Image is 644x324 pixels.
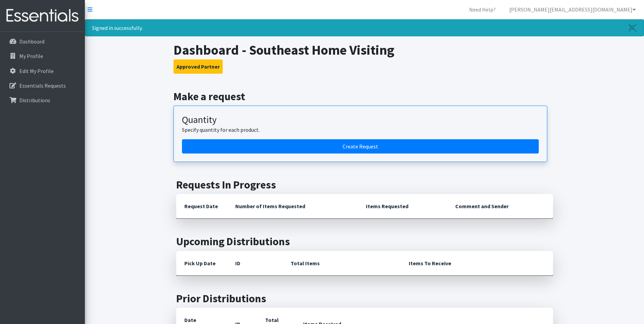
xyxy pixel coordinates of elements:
[401,251,553,276] th: Items To Receive
[19,97,50,104] p: Distributions
[3,49,82,63] a: My Profile
[19,68,54,74] p: Edit My Profile
[3,35,82,48] a: Dashboard
[176,251,227,276] th: Pick Up Date
[176,178,553,191] h2: Requests In Progress
[358,194,447,219] th: Items Requested
[622,20,644,36] a: Close
[176,194,227,219] th: Request Date
[182,114,539,126] h3: Quantity
[176,292,553,305] h2: Prior Distributions
[182,139,539,154] a: Create a request by quantity
[173,59,223,74] button: Approved Partner
[19,82,66,89] p: Essentials Requests
[19,38,44,45] p: Dashboard
[85,19,644,36] div: Signed in successfully.
[447,194,553,219] th: Comment and Sender
[173,42,555,58] h1: Dashboard - Southeast Home Visiting
[3,4,82,27] img: HumanEssentials
[227,251,282,276] th: ID
[3,64,82,78] a: Edit My Profile
[227,194,358,219] th: Number of Items Requested
[176,235,553,248] h2: Upcoming Distributions
[464,3,501,16] a: Need Help?
[504,3,641,16] a: [PERSON_NAME][EMAIL_ADDRESS][DOMAIN_NAME]
[3,79,82,92] a: Essentials Requests
[173,90,555,103] h2: Make a request
[282,251,401,276] th: Total Items
[182,126,539,134] p: Specify quantity for each product.
[3,93,82,107] a: Distributions
[19,53,43,59] p: My Profile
